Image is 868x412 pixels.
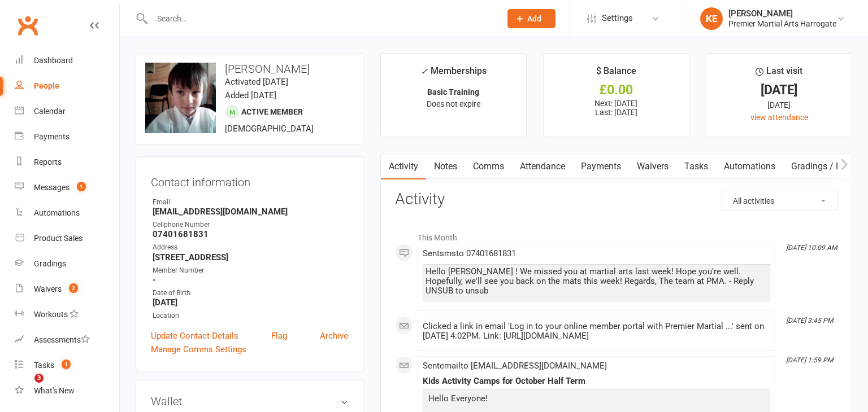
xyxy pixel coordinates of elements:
[507,9,555,28] button: Add
[153,297,348,308] strong: [DATE]
[716,154,783,179] a: Automations
[34,374,44,383] span: 3
[395,226,837,244] li: This Month
[34,56,73,65] div: Dashboard
[153,197,348,208] div: Email
[34,183,70,192] div: Messages
[512,154,573,179] a: Attendance
[15,353,119,378] a: Tasks 1
[728,19,836,29] div: Premier Martial Arts Harrogate
[554,99,679,117] p: Next: [DATE] Last: [DATE]
[717,99,841,111] div: [DATE]
[756,64,802,84] div: Last visit
[423,361,607,371] span: Sent email to [EMAIL_ADDRESS][DOMAIN_NAME]
[271,329,287,343] a: Flag
[15,73,119,99] a: People
[225,77,288,87] time: Activated [DATE]
[420,66,428,77] i: ✓
[395,191,837,208] h3: Activity
[34,310,68,319] div: Workouts
[465,154,512,179] a: Comms
[151,329,238,343] a: Update Contact Details
[728,8,836,19] div: [PERSON_NAME]
[381,154,426,179] a: Activity
[423,322,770,341] div: Clicked a link in email 'Log in to your online member portal with Premier Martial ...' sent on [D...
[11,374,38,401] iframe: Intercom live chat
[420,64,487,85] div: Memberships
[153,252,348,262] strong: [STREET_ADDRESS]
[15,327,119,353] a: Assessments
[153,220,348,230] div: Cellphone Number
[700,7,723,30] div: KE
[153,310,348,321] div: Location
[750,113,808,122] a: view attendance
[786,317,833,325] i: [DATE] 3:45 PM
[225,124,314,134] span: [DEMOGRAPHIC_DATA]
[34,361,54,370] div: Tasks
[153,288,348,299] div: Date of Birth
[34,335,90,344] div: Assessments
[423,376,770,386] div: Kids Activity Camps for October Half Term
[34,234,83,243] div: Product Sales
[426,154,465,179] a: Notes
[15,251,119,277] a: Gradings
[34,157,62,166] div: Reports
[34,208,80,217] div: Automations
[145,63,354,75] h3: [PERSON_NAME]
[34,259,66,268] div: Gradings
[62,360,71,369] span: 1
[145,63,216,133] img: image1709654543.png
[629,154,676,179] a: Waivers
[34,386,75,395] div: What's New
[14,11,42,40] a: Clubworx
[15,175,119,200] a: Messages 1
[427,87,479,97] strong: Basic Training
[527,14,541,23] span: Add
[423,248,516,258] span: Sent sms to 07401681831
[153,242,348,253] div: Address
[149,11,493,27] input: Search...
[34,132,70,141] div: Payments
[15,48,119,73] a: Dashboard
[573,154,629,179] a: Payments
[34,107,66,116] div: Calendar
[151,343,246,356] a: Manage Comms Settings
[426,267,767,296] div: Hello [PERSON_NAME] ! We missed you at martial arts last week! Hope you're well. Hopefully, we'll...
[320,329,348,343] a: Archive
[69,283,78,293] span: 2
[15,150,119,175] a: Reports
[15,277,119,302] a: Waivers 2
[225,90,276,100] time: Added [DATE]
[151,395,348,407] h3: Wallet
[676,154,716,179] a: Tasks
[15,302,119,327] a: Workouts
[426,392,767,408] p: Hello Everyone!
[151,172,348,189] h3: Contact information
[554,84,679,96] div: £0.00
[15,378,119,404] a: What's New
[153,229,348,239] strong: 07401681831
[717,84,841,96] div: [DATE]
[34,284,62,293] div: Waivers
[786,244,837,252] i: [DATE] 10:09 AM
[153,207,348,217] strong: [EMAIL_ADDRESS][DOMAIN_NAME]
[15,226,119,251] a: Product Sales
[241,107,303,116] span: Active member
[153,265,348,276] div: Member Number
[153,275,348,285] strong: -
[15,200,119,226] a: Automations
[34,81,59,90] div: People
[602,6,633,31] span: Settings
[15,99,119,124] a: Calendar
[77,182,86,191] span: 1
[15,124,119,150] a: Payments
[427,99,480,108] span: Does not expire
[786,356,833,364] i: [DATE] 1:59 PM
[596,64,636,84] div: $ Balance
